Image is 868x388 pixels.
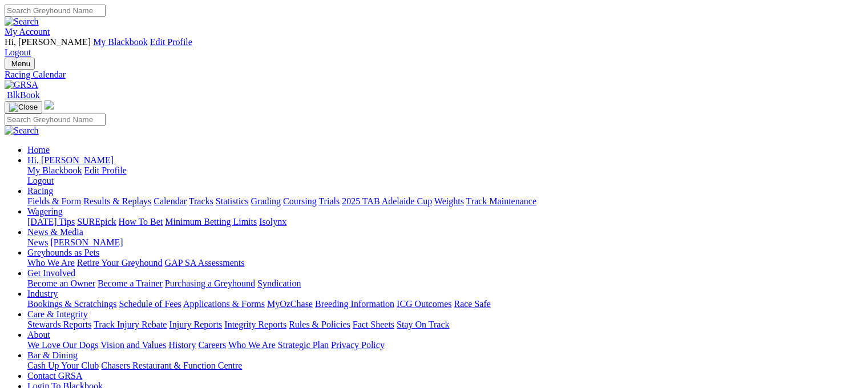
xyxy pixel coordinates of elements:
a: Isolynx [259,217,286,227]
div: Wagering [27,217,863,227]
a: Who We Are [228,340,276,350]
div: Industry [27,299,863,309]
a: Bookings & Scratchings [27,299,116,309]
a: Become an Owner [27,278,95,288]
div: Get Involved [27,278,863,289]
a: Syndication [257,278,301,288]
a: Applications & Forms [183,299,265,309]
a: About [27,330,50,339]
a: SUREpick [77,217,116,227]
div: My Account [5,37,863,58]
button: Toggle navigation [5,58,35,70]
a: Weights [434,196,464,206]
input: Search [5,5,106,17]
a: Careers [198,340,226,350]
a: Greyhounds as Pets [27,248,99,257]
a: ICG Outcomes [397,299,451,309]
a: Race Safe [454,299,490,309]
a: Stewards Reports [27,320,91,329]
a: Coursing [283,196,317,206]
a: Track Injury Rebate [94,320,167,329]
a: Fields & Form [27,196,81,206]
img: GRSA [5,80,38,90]
a: We Love Our Dogs [27,340,98,350]
a: Get Involved [27,268,75,278]
a: [DATE] Tips [27,217,75,227]
a: Bar & Dining [27,350,78,360]
span: Hi, [PERSON_NAME] [27,155,114,165]
a: Track Maintenance [466,196,536,206]
span: Hi, [PERSON_NAME] [5,37,91,47]
div: Care & Integrity [27,320,863,330]
a: Calendar [154,196,187,206]
a: Fact Sheets [353,320,394,329]
a: Privacy Policy [331,340,385,350]
a: Retire Your Greyhound [77,258,163,268]
input: Search [5,114,106,126]
a: News [27,237,48,247]
div: News & Media [27,237,863,248]
img: Close [9,103,38,112]
a: Grading [251,196,281,206]
a: My Account [5,27,50,37]
a: BlkBook [5,90,40,100]
a: Minimum Betting Limits [165,217,257,227]
a: Home [27,145,50,155]
span: Menu [11,59,30,68]
a: Schedule of Fees [119,299,181,309]
a: Trials [318,196,340,206]
a: Purchasing a Greyhound [165,278,255,288]
a: Vision and Values [100,340,166,350]
a: Rules & Policies [289,320,350,329]
a: Logout [27,176,54,185]
a: Hi, [PERSON_NAME] [27,155,116,165]
div: Racing [27,196,863,207]
a: Statistics [216,196,249,206]
a: My Blackbook [27,165,82,175]
span: BlkBook [7,90,40,100]
a: How To Bet [119,217,163,227]
img: Search [5,126,39,136]
a: Wagering [27,207,63,216]
a: Chasers Restaurant & Function Centre [101,361,242,370]
a: Industry [27,289,58,298]
a: Care & Integrity [27,309,88,319]
a: Results & Replays [83,196,151,206]
a: 2025 TAB Adelaide Cup [342,196,432,206]
div: Greyhounds as Pets [27,258,863,268]
a: News & Media [27,227,83,237]
button: Toggle navigation [5,101,42,114]
a: Who We Are [27,258,75,268]
div: About [27,340,863,350]
img: Search [5,17,39,27]
a: Strategic Plan [278,340,329,350]
div: Bar & Dining [27,361,863,371]
a: Become a Trainer [98,278,163,288]
a: Tracks [189,196,213,206]
a: GAP SA Assessments [165,258,245,268]
a: Contact GRSA [27,371,82,381]
a: Injury Reports [169,320,222,329]
img: logo-grsa-white.png [45,100,54,110]
div: Hi, [PERSON_NAME] [27,165,863,186]
a: Stay On Track [397,320,449,329]
a: MyOzChase [267,299,313,309]
a: Edit Profile [150,37,192,47]
a: Breeding Information [315,299,394,309]
a: Cash Up Your Club [27,361,99,370]
a: Racing [27,186,53,196]
a: My Blackbook [93,37,148,47]
a: Logout [5,47,31,57]
a: History [168,340,196,350]
a: Edit Profile [84,165,127,175]
a: [PERSON_NAME] [50,237,123,247]
a: Racing Calendar [5,70,863,80]
a: Integrity Reports [224,320,286,329]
